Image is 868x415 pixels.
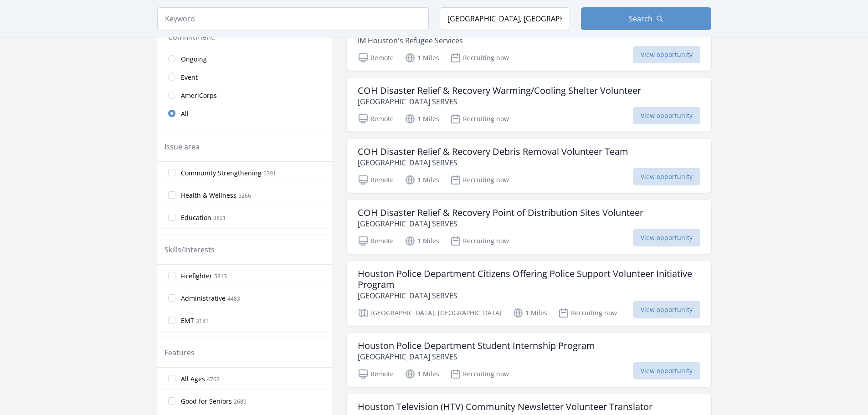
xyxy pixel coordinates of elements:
[358,290,700,301] p: [GEOGRAPHIC_DATA] SERVES
[181,169,262,178] span: Community Strengthening
[181,294,226,303] span: Administrative
[358,268,700,290] h3: Houston Police Department Citizens Offering Police Support Volunteer Initiative Program
[181,55,207,64] span: Ongoing
[181,374,205,384] span: All Ages
[358,113,394,124] p: Remote
[347,78,711,132] a: COH Disaster Relief & Recovery Warming/Cooling Shelter Volunteer [GEOGRAPHIC_DATA] SERVES Remote ...
[181,73,198,82] span: Event
[347,333,711,387] a: Houston Police Department Student Internship Program [GEOGRAPHIC_DATA] SERVES Remote 1 Miles Recr...
[157,68,332,86] a: Event
[347,261,711,326] a: Houston Police Department Citizens Offering Police Support Volunteer Initiative Program [GEOGRAPH...
[358,96,641,107] p: [GEOGRAPHIC_DATA] SERVES
[164,141,200,152] legend: Issue area
[168,191,175,199] input: Health & Wellness 5266
[633,168,700,185] span: View opportunity
[358,236,394,246] p: Remote
[581,7,711,30] button: Search
[358,351,595,362] p: [GEOGRAPHIC_DATA] SERVES
[196,317,209,325] span: 3181
[405,52,439,63] p: 1 Miles
[513,307,547,318] p: 1 Miles
[450,174,509,185] p: Recruiting now
[263,169,276,177] span: 6391
[450,113,509,124] p: Recruiting now
[168,397,175,405] input: Good for Seniors 2689
[358,207,643,218] h3: COH Disaster Relief & Recovery Point of Distribution Sites Volunteer
[358,52,394,63] p: Remote
[558,307,617,318] p: Recruiting now
[440,7,570,30] input: Location
[450,52,509,63] p: Recruiting now
[629,13,652,24] span: Search
[358,218,643,229] p: [GEOGRAPHIC_DATA] SERVES
[181,316,194,325] span: EMT
[347,17,711,71] a: Donation Closet Sorting IM Houston's Refugee Services Remote 1 Miles Recruiting now View opportunity
[405,174,439,185] p: 1 Miles
[181,191,236,200] span: Health & Wellness
[234,398,247,405] span: 2689
[168,294,175,302] input: Administrative 4483
[157,7,429,30] input: Keyword
[164,347,195,358] legend: Features
[164,244,215,255] legend: Skills/Interests
[168,214,175,221] input: Education 3821
[238,192,251,200] span: 5266
[181,397,232,406] span: Good for Seniors
[358,157,628,168] p: [GEOGRAPHIC_DATA] SERVES
[358,85,641,96] h3: COH Disaster Relief & Recovery Warming/Cooling Shelter Volunteer
[633,46,700,63] span: View opportunity
[450,369,509,379] p: Recruiting now
[157,50,332,68] a: Ongoing
[168,375,175,382] input: All Ages 4763
[181,109,189,118] span: All
[633,362,700,379] span: View opportunity
[633,229,700,246] span: View opportunity
[181,272,212,281] span: Firefighter
[358,401,652,412] h3: Houston Television (HTV) Community Newsletter Volunteer Translator
[214,272,227,280] span: 5313
[181,91,217,100] span: AmeriCorps
[157,86,332,104] a: AmeriCorps
[358,174,394,185] p: Remote
[213,214,226,222] span: 3821
[358,369,394,379] p: Remote
[227,295,240,302] span: 4483
[168,272,175,279] input: Firefighter 5313
[405,236,439,246] p: 1 Miles
[358,340,595,351] h3: Houston Police Department Student Internship Program
[358,146,628,157] h3: COH Disaster Relief & Recovery Debris Removal Volunteer Team
[633,107,700,124] span: View opportunity
[405,113,439,124] p: 1 Miles
[347,200,711,254] a: COH Disaster Relief & Recovery Point of Distribution Sites Volunteer [GEOGRAPHIC_DATA] SERVES Rem...
[405,369,439,379] p: 1 Miles
[168,317,175,324] input: EMT 3181
[450,236,509,246] p: Recruiting now
[347,139,711,193] a: COH Disaster Relief & Recovery Debris Removal Volunteer Team [GEOGRAPHIC_DATA] SERVES Remote 1 Mi...
[358,35,463,46] p: IM Houston's Refugee Services
[168,169,175,176] input: Community Strengthening 6391
[181,213,211,222] span: Education
[207,375,220,383] span: 4763
[633,301,700,318] span: View opportunity
[157,104,332,123] a: All
[358,307,502,318] p: [GEOGRAPHIC_DATA], [GEOGRAPHIC_DATA]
